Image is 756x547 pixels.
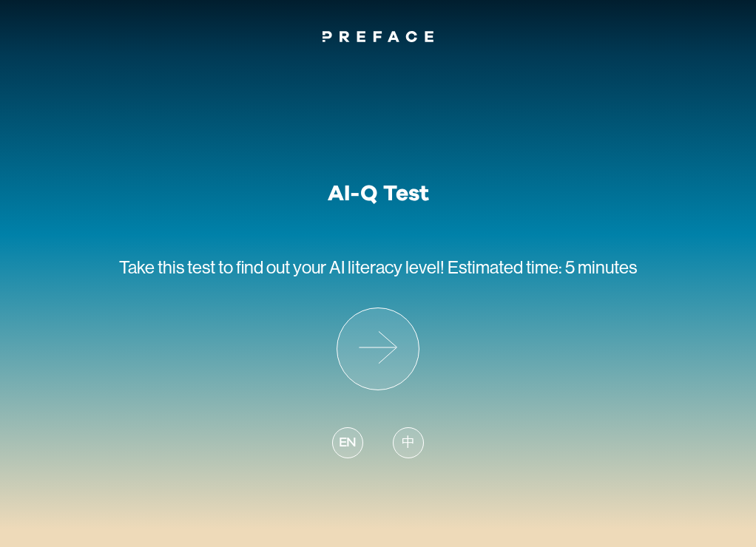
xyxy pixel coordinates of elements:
[339,433,357,453] span: EN
[448,257,637,277] span: Estimated time: 5 minutes
[119,257,233,277] span: Take this test to
[236,257,445,277] span: find out your AI literacy level!
[328,180,429,207] h1: AI-Q Test
[402,433,415,453] span: 中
